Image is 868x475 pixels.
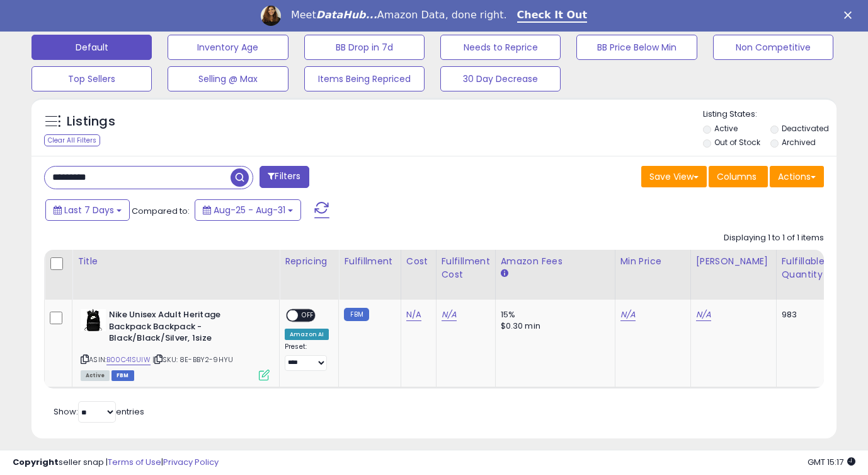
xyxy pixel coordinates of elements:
[31,35,152,60] button: Default
[576,35,697,60] button: BB Price Below Min
[808,456,855,468] span: 2025-09-10 15:17 GMT
[285,255,333,268] div: Repricing
[442,255,490,281] div: Fulfillment Cost
[31,66,152,91] button: Top Sellers
[54,406,144,418] span: Show: entries
[406,308,421,321] a: N/A
[316,9,377,21] i: DataHub...
[714,123,738,134] label: Active
[81,309,270,379] div: ASIN:
[501,320,605,332] div: $0.30 min
[782,309,821,320] div: 983
[696,255,771,268] div: [PERSON_NAME]
[724,232,824,244] div: Displaying 1 to 1 of 1 items
[163,456,219,468] a: Privacy Policy
[285,343,329,371] div: Preset:
[67,113,115,131] h5: Listings
[696,308,711,321] a: N/A
[782,137,816,148] label: Archived
[344,255,395,268] div: Fulfillment
[304,35,425,60] button: BB Drop in 7d
[260,166,309,188] button: Filters
[285,329,329,340] div: Amazon AI
[13,457,219,469] div: seller snap | |
[195,199,301,221] button: Aug-25 - Aug-31
[132,205,190,217] span: Compared to:
[81,309,106,331] img: 41nYpX9E4kL._SL40_.jpg
[714,137,760,148] label: Out of Stock
[13,456,59,468] strong: Copyright
[440,35,561,60] button: Needs to Reprice
[770,166,824,187] button: Actions
[81,370,110,381] span: All listings currently available for purchase on Amazon
[106,355,151,365] a: B00C41SUIW
[45,199,130,221] button: Last 7 Days
[442,308,457,321] a: N/A
[168,35,288,60] button: Inventory Age
[298,310,318,321] span: OFF
[344,308,368,321] small: FBM
[709,166,768,187] button: Columns
[406,255,431,268] div: Cost
[517,9,588,23] a: Check It Out
[844,11,857,19] div: Close
[64,204,114,216] span: Last 7 Days
[44,134,100,146] div: Clear All Filters
[108,456,161,468] a: Terms of Use
[717,170,757,183] span: Columns
[620,308,636,321] a: N/A
[152,355,233,365] span: | SKU: 8E-BBY2-9HYU
[261,6,281,26] img: Profile image for Georgie
[77,255,274,268] div: Title
[501,309,605,320] div: 15%
[713,35,833,60] button: Non Competitive
[501,255,610,268] div: Amazon Fees
[440,66,561,91] button: 30 Day Decrease
[111,370,134,381] span: FBM
[501,268,508,279] small: Amazon Fees.
[168,66,288,91] button: Selling @ Max
[703,108,837,120] p: Listing States:
[214,204,285,216] span: Aug-25 - Aug-31
[620,255,685,268] div: Min Price
[782,123,829,134] label: Deactivated
[291,9,507,21] div: Meet Amazon Data, done right.
[304,66,425,91] button: Items Being Repriced
[109,309,262,348] b: Nike Unisex Adult Heritage Backpack Backpack - Black/Black/Silver, 1size
[782,255,825,281] div: Fulfillable Quantity
[641,166,707,187] button: Save View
